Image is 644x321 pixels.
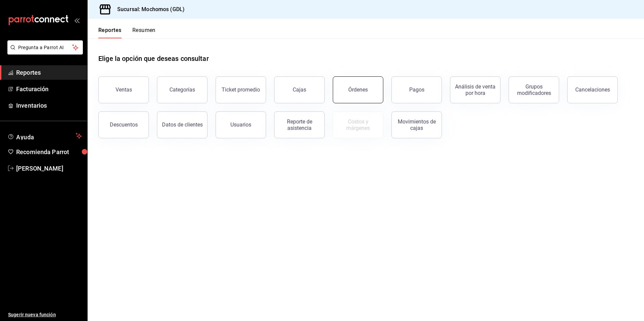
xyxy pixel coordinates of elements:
button: Contrata inventarios para ver este reporte [333,111,383,138]
button: Cancelaciones [567,76,618,103]
span: Inventarios [16,101,82,110]
h1: Elige la opción que deseas consultar [98,53,209,64]
div: Ticket promedio [222,86,260,93]
div: Pagos [409,86,424,93]
div: Reporte de asistencia [279,118,320,131]
div: Costos y márgenes [337,118,379,131]
button: Pregunta a Parrot AI [7,40,83,55]
button: Grupos modificadores [509,76,559,103]
div: Ventas [116,86,132,93]
div: Análisis de venta por hora [454,83,496,96]
div: Órdenes [348,86,368,93]
span: Facturación [16,84,82,94]
div: Datos de clientes [162,121,203,128]
button: Resumen [132,27,156,38]
div: Movimientos de cajas [396,118,438,131]
h3: Sucursal: Mochomos (GDL) [112,5,185,13]
button: Usuarios [216,111,266,138]
a: Pregunta a Parrot AI [5,49,83,56]
button: Categorías [157,76,207,103]
span: Pregunta a Parrot AI [18,44,72,51]
div: Cajas [293,86,307,94]
a: Cajas [274,76,325,103]
div: Cancelaciones [575,86,610,93]
span: Sugerir nueva función [8,311,82,318]
div: navigation tabs [98,27,156,38]
span: Recomienda Parrot [16,147,82,156]
button: Órdenes [333,76,383,103]
div: Grupos modificadores [513,83,555,96]
button: Análisis de venta por hora [450,76,501,103]
div: Descuentos [110,121,138,128]
button: Reporte de asistencia [274,111,325,138]
button: Datos de clientes [157,111,207,138]
span: [PERSON_NAME] [16,164,82,173]
button: Movimientos de cajas [391,111,442,138]
div: Categorías [169,86,195,93]
button: Reportes [98,27,122,38]
button: Ventas [98,76,149,103]
button: Ticket promedio [216,76,266,103]
div: Usuarios [230,121,251,128]
button: Pagos [391,76,442,103]
button: Descuentos [98,111,149,138]
span: Ayuda [16,132,73,140]
span: Reportes [16,68,82,77]
button: open_drawer_menu [74,17,79,23]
